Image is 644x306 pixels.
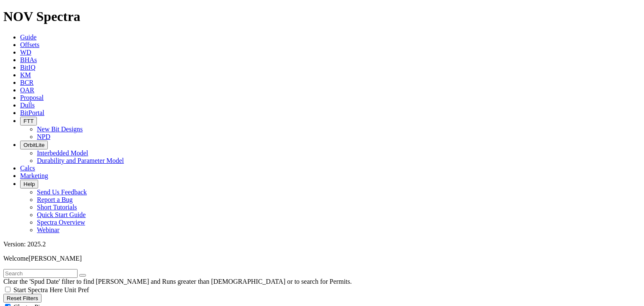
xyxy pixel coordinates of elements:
[20,94,44,101] a: Proposal
[20,86,34,94] a: OAR
[37,204,77,211] a: Short Tutorials
[20,64,35,71] a: BitIQ
[37,188,87,196] a: Send Us Feedback
[37,219,85,226] a: Spectra Overview
[20,102,35,109] a: Dulls
[20,141,48,149] button: OrbitLite
[37,149,88,157] a: Interbedded Model
[5,287,10,292] input: Start Spectra Here
[20,165,35,172] a: Calcs
[20,79,34,86] a: BCR
[20,71,31,78] a: KM
[37,196,73,203] a: Report a Bug
[3,269,78,278] input: Search
[3,9,641,24] h1: NOV Spectra
[37,211,86,218] a: Quick Start Guide
[3,278,352,285] span: Clear the 'Spud Date' filter to find [PERSON_NAME] and Runs greater than [DEMOGRAPHIC_DATA] or to...
[20,56,37,63] a: BHAs
[20,172,48,179] a: Marketing
[29,255,82,262] span: [PERSON_NAME]
[20,34,36,41] a: Guide
[37,226,60,233] a: Webinar
[37,126,83,133] a: New Bit Designs
[37,157,124,164] a: Durability and Parameter Model
[20,117,37,126] button: FTT
[64,286,89,293] span: Unit Pref
[37,133,50,140] a: NPD
[3,255,641,262] p: Welcome
[13,286,62,293] span: Start Spectra Here
[20,49,31,56] a: WD
[20,41,39,48] a: Offsets
[3,294,42,303] button: Reset Filters
[3,241,641,248] div: Version: 2025.2
[20,180,38,188] button: Help
[23,142,44,148] span: OrbitLite
[23,118,34,124] span: FTT
[20,109,44,116] a: BitPortal
[23,181,35,187] span: Help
